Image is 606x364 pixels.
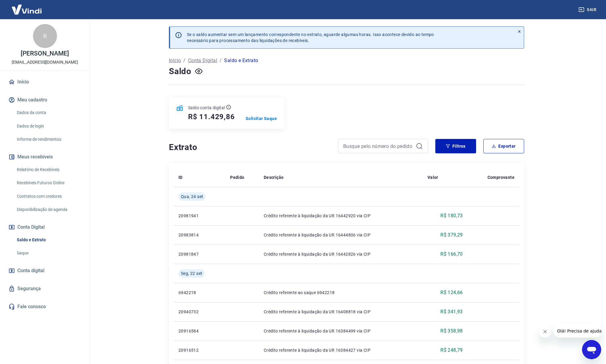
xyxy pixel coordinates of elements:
p: / [183,57,185,64]
p: Crédito referente à liquidação da UR 16444806 via CIP [264,232,418,238]
h4: Extrato [169,141,331,153]
iframe: Fechar mensagem [539,326,551,338]
button: Meu cadastro [7,93,82,107]
a: Conta Digital [188,57,217,64]
p: [EMAIL_ADDRESS][DOMAIN_NAME] [12,59,78,65]
a: Disponibilização de agenda [14,203,82,216]
p: 20940732 [178,309,220,315]
p: Saldo e Extrato [224,57,258,64]
p: [PERSON_NAME] [21,50,69,57]
a: Recebíveis Futuros Online [14,177,82,189]
iframe: Mensagem da empresa [553,324,601,338]
button: Exportar [483,139,524,153]
a: Início [169,57,181,64]
div: R [33,24,57,48]
span: Olá! Precisa de ajuda? [4,4,50,9]
p: 20981941 [178,213,220,219]
button: Meus recebíveis [7,150,82,164]
p: 20916512 [178,347,220,353]
a: Saldo e Extrato [14,234,82,246]
a: Saque [14,247,82,259]
a: Fale conosco [7,300,82,313]
a: Início [7,75,82,89]
p: Crédito referente à liquidação da UR 16442826 via CIP [264,251,418,257]
a: Segurança [7,282,82,295]
button: Filtros [435,139,476,153]
p: 20981847 [178,251,220,257]
p: Crédito referente ao saque 6942218 [264,290,418,296]
a: Informe de rendimentos [14,133,82,146]
p: R$ 379,29 [440,231,463,239]
span: Seg, 22 set [181,270,202,276]
iframe: Botão para abrir a janela de mensagens [582,340,601,359]
span: Qua, 24 set [181,194,203,200]
input: Busque pelo número do pedido [343,142,413,151]
img: Vindi [7,0,46,19]
a: Solicitar Saque [246,116,277,122]
h5: R$ 11.429,86 [188,112,235,122]
a: Relatório de Recebíveis [14,164,82,176]
p: Crédito referente à liquidação da UR 16384499 via CIP [264,328,418,334]
a: Dados de login [14,120,82,132]
p: Saldo conta digital [188,105,225,111]
p: Descrição [264,174,284,180]
p: Valor [427,174,438,180]
p: R$ 124,66 [440,289,463,296]
p: / [220,57,222,64]
p: 6942218 [178,290,220,296]
p: 20983814 [178,232,220,238]
p: ID [178,174,183,180]
p: R$ 248,79 [440,347,463,354]
p: R$ 341,93 [440,308,463,315]
p: Comprovante [487,174,514,180]
p: R$ 180,73 [440,212,463,219]
p: Crédito referente à liquidação da UR 16442920 via CIP [264,213,418,219]
a: Dados da conta [14,107,82,119]
span: Conta digital [17,266,44,275]
h4: Saldo [169,65,191,77]
p: Crédito referente à liquidação da UR 16408818 via CIP [264,309,418,315]
button: Conta Digital [7,221,82,234]
button: Sair [577,4,599,15]
p: Crédito referente à liquidação da UR 16384427 via CIP [264,347,418,353]
p: Se o saldo aumentar sem um lançamento correspondente no extrato, aguarde algumas horas. Isso acon... [187,32,434,44]
a: Conta digital [7,264,82,277]
a: Contratos com credores [14,190,82,203]
p: 20916584 [178,328,220,334]
p: R$ 166,70 [440,251,463,258]
p: Pedido [230,174,244,180]
p: R$ 358,98 [440,327,463,335]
